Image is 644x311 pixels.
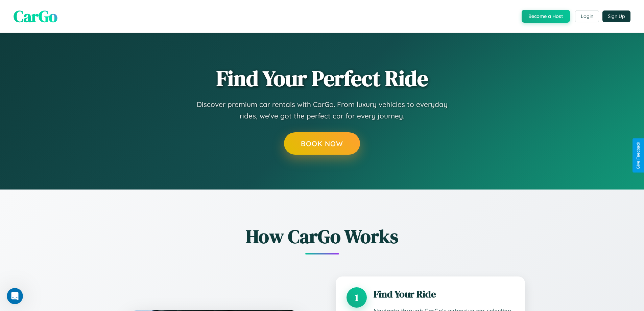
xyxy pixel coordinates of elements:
[284,132,360,155] button: Book Now
[187,99,457,121] p: Discover premium car rentals with CarGo. From luxury vehicles to everyday rides, we've got the pe...
[602,10,630,22] button: Sign Up
[14,5,57,27] span: CarGo
[7,288,23,304] iframe: Intercom live chat
[119,223,525,249] h2: How CarGo Works
[636,142,641,169] div: Give Feedback
[374,287,514,301] h3: Find Your Ride
[347,287,367,308] div: 1
[575,10,599,22] button: Login
[522,10,570,23] button: Become a Host
[216,67,428,90] h1: Find Your Perfect Ride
